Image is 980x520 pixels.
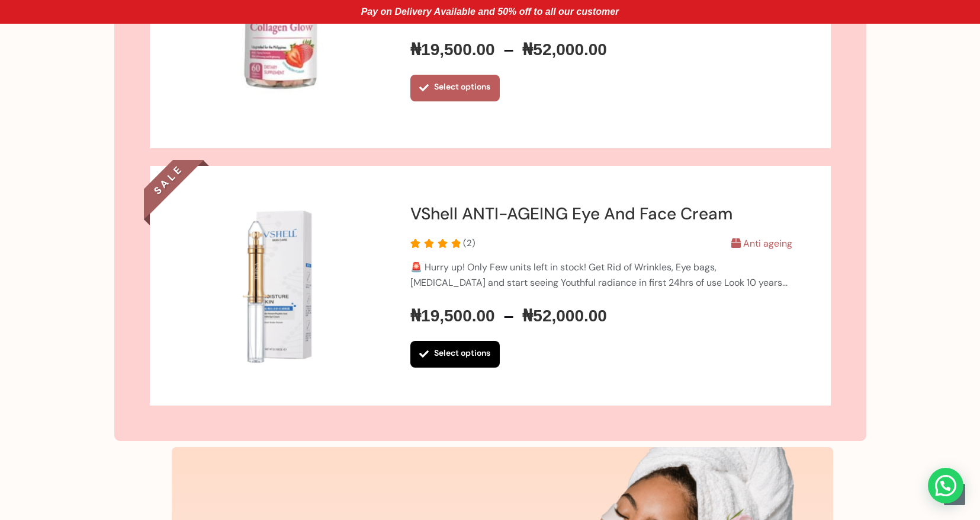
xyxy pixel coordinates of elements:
h3: – [410,36,792,63]
a: VShell ANTI-AGEING eye and Face cream [410,203,732,225]
span: ₦ [410,40,421,59]
span: 19,500.00 [410,306,495,326]
span: 52,000.00 [522,40,607,60]
div: Rated 5.00 out of 5 [410,239,460,248]
span: Pay on Delivery Available and 50% off to all our customer [361,7,619,17]
a: Select options for “VShell ANTI-AGEING eye and Face cream” [410,341,500,368]
a: Select options for “Skin Brightening Glutathione Gummies” [410,75,500,101]
div: 🚨 Hurry up! Only Few units left in stock! Get Rid of Wrinkles, Eye bags, [MEDICAL_DATA] and start... [410,260,792,291]
p: Anti ageing [731,238,792,249]
span: Rated out of 5 based on customer ratings [410,239,460,328]
span: 52,000.00 [522,306,607,326]
p: Sale [117,128,220,232]
span: ₦ [522,40,533,59]
a: (2) [463,236,475,251]
span: 2 [410,239,419,257]
img: VShell ANTI-AGEING eye and Face cream [188,204,369,368]
h3: – [410,302,792,329]
span: 19,500.00 [410,40,495,60]
span: ₦ [522,307,533,325]
span: ₦ [410,307,421,325]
